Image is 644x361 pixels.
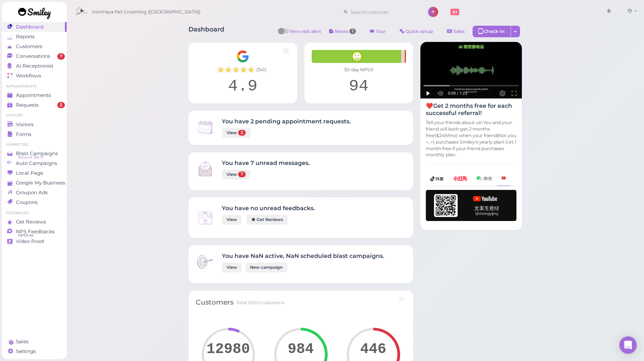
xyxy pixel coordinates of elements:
[238,130,246,136] span: 2
[2,168,67,178] a: Local Page
[222,118,351,125] h4: You have 2 pending appointment requests.
[222,263,242,272] a: View
[2,337,67,347] a: Sales
[16,122,34,128] span: Visitors
[426,119,516,158] p: Tell your friends about us! You and your friend will both get 2 months free($249/mo) when your fr...
[236,50,249,63] img: Google__G__Logo-edd0e34f60d7ca4a2f4ece79cff21ae3.svg
[256,67,266,73] span: ( 341 )
[16,131,32,137] span: Forms
[196,252,215,271] img: Inbox
[2,90,67,100] a: Appointments
[430,176,444,181] img: douyin-2727e60b7b0d5d1bbe969c21619e8014.png
[18,154,44,160] span: Balance: $16.37
[312,67,406,73] div: 30-day NPS®
[222,128,250,138] a: View 2
[441,26,471,37] a: Sales
[16,160,57,166] span: Auto Campaigns
[2,178,67,188] a: Google My Business
[426,102,516,116] h4: ❤️Get 2 months free for each successful referral!
[16,180,65,186] span: Google My Business
[2,142,67,147] li: Marketing
[2,217,67,227] a: Get Reviews
[236,300,284,306] div: Total 21510 customers
[473,26,511,37] div: Check-in
[2,188,67,198] a: Groupon Ads
[2,100,67,110] a: Requests 2
[16,102,39,108] span: Requests
[477,176,492,181] img: wechat-a99521bb4f7854bbf8f190d1356e2cdb.png
[16,238,44,245] span: Video Proof
[2,237,67,246] a: Video Proof
[222,215,242,225] a: View
[16,73,41,79] span: Workflows
[2,120,67,129] a: Visitors
[18,233,34,238] span: NPS® 94
[16,43,42,50] span: Customers
[16,170,43,176] span: Local Page
[394,26,439,37] a: Quick setup
[16,63,53,69] span: AI Receptionist
[16,53,50,59] span: Conversations
[2,84,67,89] li: Appointments
[16,24,43,30] span: Dashboard
[2,32,67,42] a: Reports
[16,229,55,235] span: NPS Feedbacks
[238,171,246,177] span: 7
[196,77,290,96] div: 4.9
[196,160,215,178] img: Inbox
[453,29,465,34] span: Sales
[2,61,67,71] a: AI Receptionist
[2,42,67,51] a: Customers
[92,2,200,22] span: Ironmaya Pet Grooming ([GEOGRAPHIC_DATA])
[619,336,637,354] div: Open Intercom Messenger
[222,205,315,212] h4: You have no unread feedbacks.
[2,347,67,356] a: Settings
[57,53,65,60] span: 7
[16,190,48,196] span: Groupon Ads
[222,252,384,259] h4: You have NaN active, NaN scheduled blast campaigns.
[57,102,65,109] span: 2
[196,118,215,137] img: Inbox
[2,211,67,216] li: Feedbacks
[246,215,288,225] a: Get Reviews
[2,149,67,158] a: Blast Campaigns Balance: $16.37
[2,158,67,168] a: Auto Campaigns
[16,150,58,157] span: Blast Campaigns
[2,113,67,118] li: Visitors
[16,219,46,225] span: Get Reviews
[16,34,35,40] span: Reports
[453,176,467,181] img: xhs-786d23addd57f6a2be217d5a65f4ab6b.png
[16,339,29,345] span: Sales
[420,42,522,99] img: AI receptionist
[323,26,362,37] button: Notes 1
[2,227,67,237] a: NPS Feedbacks NPS® 94
[16,199,38,205] span: Coupons
[364,26,392,37] a: Tour
[349,29,356,34] span: 1
[2,22,67,32] a: Dashboard
[196,298,233,307] div: Customers
[245,263,287,272] a: New campaign
[2,129,67,139] a: Forms
[222,170,250,179] a: View 7
[16,92,51,98] span: Appointments
[348,6,418,18] input: Search customer
[2,71,67,81] a: Workflows
[196,208,215,227] img: Inbox
[16,348,36,354] span: Settings
[290,28,321,39] span: New visit alert
[426,190,516,221] img: youtube-h-92280983ece59b2848f85fc261e8ffad.png
[222,160,310,166] h4: You have 7 unread messages.
[312,77,406,96] div: 94
[188,26,224,39] h1: Dashboard
[2,51,67,61] a: Conversations 7
[2,198,67,207] a: Coupons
